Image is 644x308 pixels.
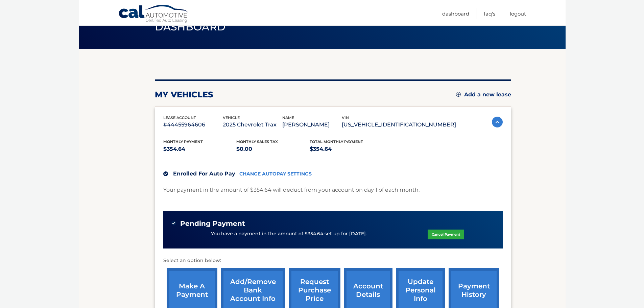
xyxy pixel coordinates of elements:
[282,115,294,120] span: name
[223,115,240,120] span: vehicle
[163,115,196,120] span: lease account
[163,120,223,129] p: #44455964606
[211,230,367,238] p: You have a payment in the amount of $354.64 set up for [DATE].
[163,139,203,144] span: Monthly Payment
[173,170,235,177] span: Enrolled For Auto Pay
[155,90,213,100] h2: my vehicles
[236,139,278,144] span: Monthly sales Tax
[155,21,226,33] span: Dashboard
[163,144,237,154] p: $354.64
[456,92,461,97] img: add.svg
[456,91,511,98] a: Add a new lease
[163,185,420,195] p: Your payment in the amount of $354.64 will deduct from your account on day 1 of each month.
[428,230,464,239] a: Cancel Payment
[342,120,456,129] p: [US_VEHICLE_IDENTIFICATION_NUMBER]
[239,171,312,177] a: CHANGE AUTOPAY SETTINGS
[510,8,526,19] a: Logout
[180,219,245,228] span: Pending Payment
[484,8,495,19] a: FAQ's
[163,257,503,265] p: Select an option below:
[342,115,349,120] span: vin
[236,144,310,154] p: $0.00
[118,4,189,24] a: Cal Automotive
[492,117,503,127] img: accordion-active.svg
[442,8,469,19] a: Dashboard
[223,120,282,129] p: 2025 Chevrolet Trax
[171,221,176,226] img: check-green.svg
[282,120,342,129] p: [PERSON_NAME]
[163,171,168,176] img: check.svg
[310,144,383,154] p: $354.64
[310,139,363,144] span: Total Monthly Payment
